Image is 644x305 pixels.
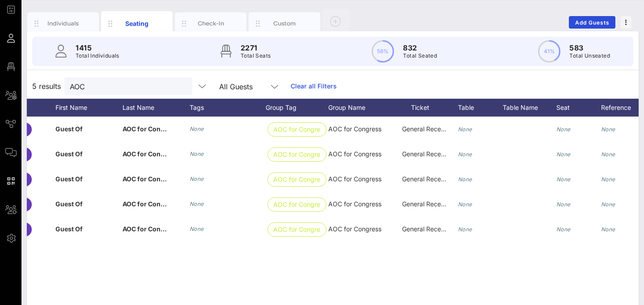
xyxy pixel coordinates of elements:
[556,151,571,158] i: None
[123,99,190,117] div: Last Name
[190,150,204,157] i: None
[402,200,456,208] span: General Reception
[190,99,266,117] div: Tags
[55,200,83,208] span: Guest Of
[569,16,615,29] button: Add Guests
[241,51,271,60] p: Total Seats
[32,81,61,92] span: 5 results
[241,42,271,53] p: 2271
[556,99,601,117] div: Seat
[123,175,178,183] span: AOC for Congress
[569,51,610,60] p: Total Unseated
[76,42,119,53] p: 1415
[458,201,472,208] i: None
[273,173,321,186] span: AOC for Congress
[328,225,381,233] span: AOC for Congress
[601,126,615,133] i: None
[458,126,472,133] i: None
[601,151,615,158] i: None
[190,175,204,182] i: None
[273,148,321,161] span: AOC for Congress
[55,150,83,158] span: Guest Of
[458,151,472,158] i: None
[402,175,456,183] span: General Reception
[123,150,178,158] span: AOC for Congress
[291,81,337,91] a: Clear all Filters
[265,19,305,28] div: Custom
[191,19,231,28] div: Check-In
[273,123,321,136] span: AOC for Congress
[458,99,503,117] div: Table
[76,51,119,60] p: Total Individuals
[403,42,437,53] p: 832
[556,126,571,133] i: None
[575,19,610,26] span: Add Guests
[503,99,556,117] div: Table Name
[328,175,381,183] span: AOC for Congress
[402,150,456,158] span: General Reception
[43,19,83,28] div: Individuals
[55,99,123,117] div: First Name
[123,200,178,208] span: AOC for Congress
[601,176,615,183] i: None
[458,226,472,233] i: None
[458,176,472,183] i: None
[328,99,391,117] div: Group Name
[328,150,381,158] span: AOC for Congress
[214,77,285,95] div: All Guests
[190,125,204,132] i: None
[266,99,328,117] div: Group Tag
[55,225,83,233] span: Guest Of
[601,201,615,208] i: None
[123,225,178,233] span: AOC for Congress
[273,223,321,236] span: AOC for Congress
[123,125,178,133] span: AOC for Congress
[402,125,456,133] span: General Reception
[569,42,610,53] p: 583
[556,201,571,208] i: None
[190,201,204,207] i: None
[601,226,615,233] i: None
[391,99,458,117] div: Ticket
[273,198,321,211] span: AOC for Congress
[328,125,381,133] span: AOC for Congress
[219,83,253,91] div: All Guests
[55,125,83,133] span: Guest Of
[403,51,437,60] p: Total Seated
[556,176,571,183] i: None
[117,19,157,28] div: Seating
[55,175,83,183] span: Guest Of
[402,225,456,233] span: General Reception
[556,226,571,233] i: None
[328,200,381,208] span: AOC for Congress
[190,226,204,232] i: None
